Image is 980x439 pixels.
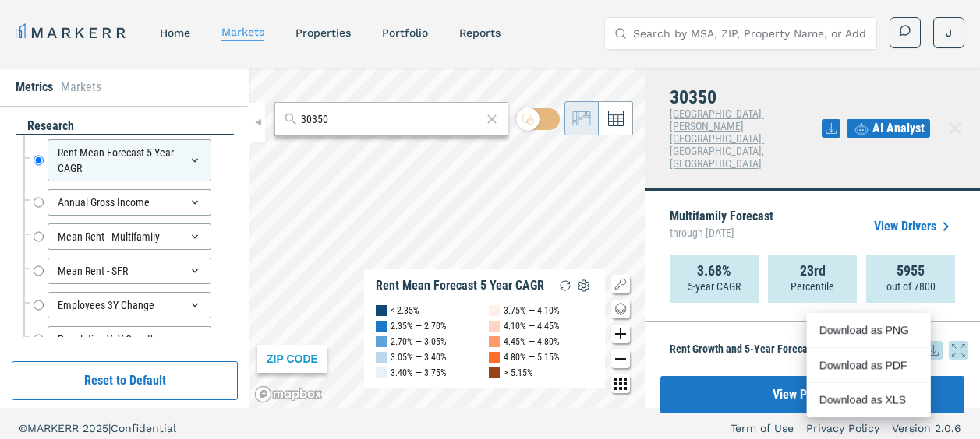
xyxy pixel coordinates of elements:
h4: 30350 [670,87,822,107]
div: 3.75% — 4.10% [504,303,560,318]
a: properties [295,26,351,39]
button: Change style map button [611,300,630,318]
h5: Rent Growth and 5-Year Forecast [670,341,968,360]
div: Download as XLS [819,392,908,408]
button: View Properties [660,376,964,413]
li: Metrics [16,78,53,97]
div: 4.80% — 5.15% [504,349,560,365]
div: 3.40% — 3.75% [391,365,447,381]
span: [GEOGRAPHIC_DATA]-[PERSON_NAME][GEOGRAPHIC_DATA]-[GEOGRAPHIC_DATA], [GEOGRAPHIC_DATA] [670,107,764,170]
a: Privacy Policy [806,420,879,436]
button: Show/Hide Legend Map Button [611,275,630,293]
span: MARKERR [27,422,83,434]
div: 2.35% — 2.70% [391,318,447,334]
div: 3.05% — 3.40% [391,349,447,365]
div: Download as PNG [806,313,930,348]
strong: 5955 [897,263,925,279]
button: Zoom out map button [611,349,630,368]
div: Rent Mean Forecast 5 Year CAGR [376,278,544,293]
img: Settings [575,276,593,295]
div: 4.45% — 4.80% [504,334,560,349]
div: Download as PNG [819,322,908,338]
span: J [946,25,952,40]
div: Population YoY Growth [48,326,211,353]
div: Download as PDF [806,348,930,383]
div: 2.70% — 3.05% [391,334,447,349]
div: Download as PDF [819,357,908,373]
span: through [DATE] [670,223,773,243]
img: Reload Legend [556,276,575,295]
div: 4.10% — 4.45% [504,318,560,334]
a: reports [459,26,501,39]
input: Search by MSA, ZIP, Property Name, or Address [633,18,867,49]
span: © [19,422,27,434]
a: Mapbox logo [254,385,323,403]
li: Markets [61,78,101,97]
p: out of 7800 [886,279,936,294]
strong: 23rd [800,263,826,279]
strong: 3.68% [697,263,731,279]
span: 2025 | [83,422,111,434]
a: MARKERR [16,22,129,44]
a: home [160,26,190,39]
button: Reset to Default [12,361,238,400]
canvas: Map [249,68,645,408]
span: Confidential [111,422,176,434]
div: research [16,118,234,135]
div: Mean Rent - Multifamily [48,223,211,250]
button: Zoom in map button [611,325,630,343]
div: Employees 3Y Change [48,292,211,318]
button: Other options map button [611,374,630,393]
a: markets [221,26,264,38]
div: < 2.35% [391,303,419,318]
button: J [933,17,964,48]
span: AI Analyst [872,119,925,138]
button: AI Analyst [847,119,930,138]
p: Multifamily Forecast [670,210,773,243]
a: View Drivers [874,217,955,236]
div: Download as XLS [806,383,930,417]
div: Rent Mean Forecast 5 Year CAGR [48,139,211,181]
p: 5-year CAGR [688,279,741,294]
input: Search by MSA or ZIP Code [301,111,482,128]
div: ZIP CODE [257,345,327,373]
a: Portfolio [382,26,428,39]
a: Version 2.0.6 [892,420,961,436]
p: Percentile [791,279,834,294]
div: > 5.15% [504,365,533,381]
div: Annual Gross Income [48,189,211,216]
div: Mean Rent - SFR [48,258,211,284]
a: Term of Use [731,420,794,436]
